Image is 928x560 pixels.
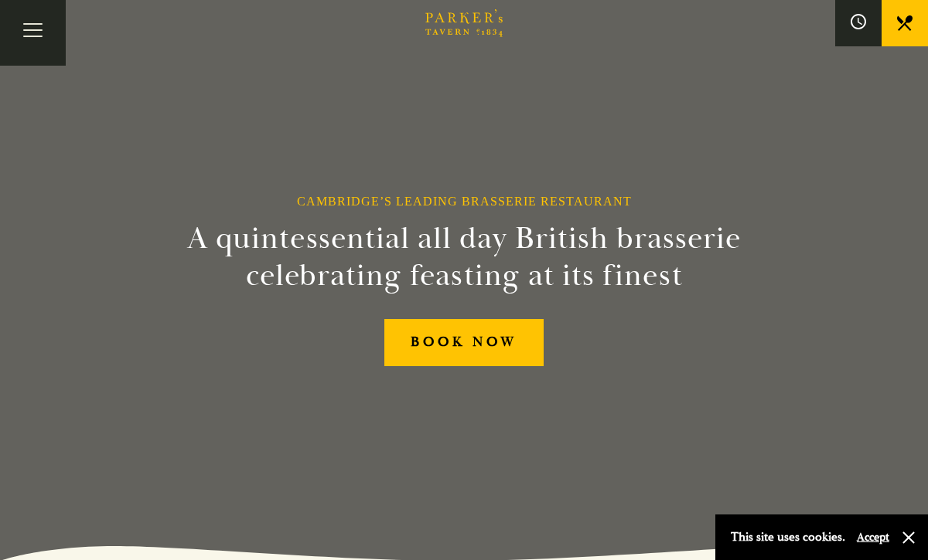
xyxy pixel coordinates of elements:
[901,530,916,545] button: Close and accept
[731,526,845,548] p: This site uses cookies.
[297,194,632,209] h1: Cambridge’s Leading Brasserie Restaurant
[111,220,817,294] h2: A quintessential all day British brasserie celebrating feasting at its finest
[857,530,889,545] button: Accept
[384,319,544,366] a: BOOK NOW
